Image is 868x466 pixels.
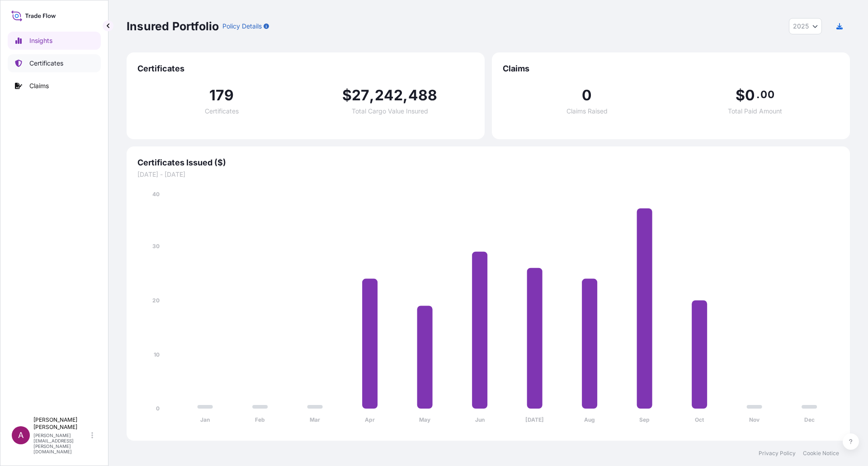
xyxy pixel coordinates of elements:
[29,81,49,90] p: Claims
[127,19,219,33] p: Insured Portfolio
[419,416,431,423] tspan: May
[310,416,320,423] tspan: Mar
[789,18,822,34] button: Year Selector
[137,170,839,179] span: [DATE] - [DATE]
[137,157,839,168] span: Certificates Issued ($)
[342,88,352,103] span: $
[152,243,160,249] tspan: 30
[205,108,239,114] span: Certificates
[33,433,90,454] p: [PERSON_NAME][EMAIL_ADDRESS][PERSON_NAME][DOMAIN_NAME]
[584,416,595,423] tspan: Aug
[503,63,839,74] span: Claims
[408,88,438,103] span: 488
[8,77,101,95] a: Claims
[156,405,160,412] tspan: 0
[33,416,90,431] p: [PERSON_NAME] [PERSON_NAME]
[209,88,234,103] span: 179
[365,416,375,423] tspan: Apr
[375,88,403,103] span: 242
[29,59,63,68] p: Certificates
[152,297,160,304] tspan: 20
[525,416,544,423] tspan: [DATE]
[804,416,815,423] tspan: Dec
[639,416,650,423] tspan: Sep
[749,416,760,423] tspan: Nov
[736,88,745,103] span: $
[745,88,755,103] span: 0
[760,91,774,98] span: 00
[222,22,262,31] p: Policy Details
[728,108,782,114] span: Total Paid Amount
[154,351,160,358] tspan: 10
[369,88,374,103] span: ,
[582,88,592,103] span: 0
[403,88,408,103] span: ,
[152,191,160,198] tspan: 40
[475,416,485,423] tspan: Jun
[8,54,101,72] a: Certificates
[29,36,52,45] p: Insights
[803,450,839,457] a: Cookie Notice
[759,450,796,457] a: Privacy Policy
[255,416,265,423] tspan: Feb
[352,88,369,103] span: 27
[18,431,24,440] span: A
[200,416,210,423] tspan: Jan
[137,63,474,74] span: Certificates
[566,108,608,114] span: Claims Raised
[756,91,759,98] span: .
[695,416,704,423] tspan: Oct
[352,108,428,114] span: Total Cargo Value Insured
[8,32,101,50] a: Insights
[793,22,809,31] span: 2025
